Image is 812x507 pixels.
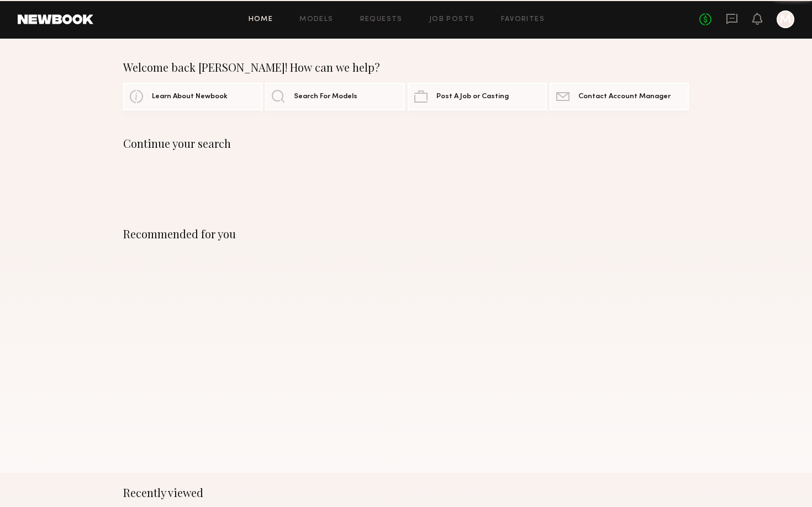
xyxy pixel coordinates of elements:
div: Recently viewed [123,486,689,499]
div: Continue your search [123,137,689,150]
a: Job Posts [429,16,475,23]
div: Recommended for you [123,227,689,241]
span: Post A Job or Casting [436,93,509,100]
span: Learn About Newbook [152,93,228,100]
a: Search For Models [265,83,404,110]
a: Requests [360,16,403,23]
div: Welcome back [PERSON_NAME]! How can we help? [123,61,689,74]
span: Search For Models [294,93,357,100]
a: Favorites [501,16,545,23]
a: Post A Job or Casting [408,83,547,110]
a: Learn About Newbook [123,83,262,110]
a: M [777,10,794,28]
a: Home [249,16,273,23]
span: Contact Account Manager [578,93,671,100]
a: Models [299,16,333,23]
a: Contact Account Manager [550,83,689,110]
